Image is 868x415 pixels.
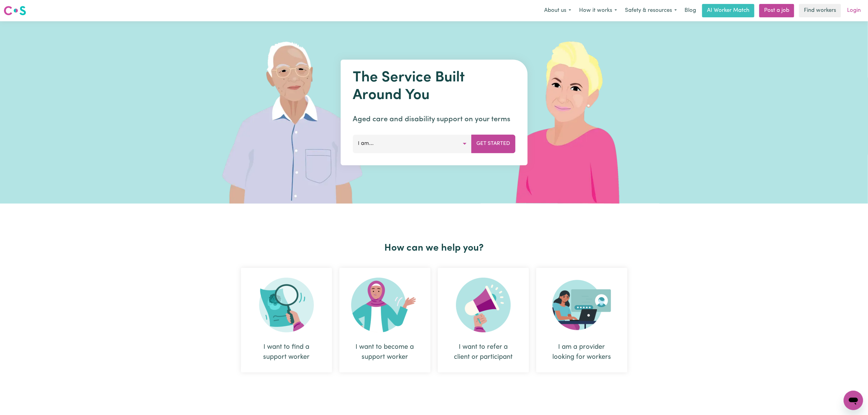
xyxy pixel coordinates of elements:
[471,135,515,153] button: Get Started
[536,268,627,372] div: I am a provider looking for workers
[843,4,864,17] a: Login
[353,135,472,153] button: I am...
[575,4,621,17] button: How it works
[621,4,681,17] button: Safety & resources
[551,342,613,362] div: I am a provider looking for workers
[259,278,314,332] img: Search
[4,5,26,16] img: Careseekers logo
[241,268,332,372] div: I want to find a support worker
[339,268,431,372] div: I want to become a support worker
[237,242,631,254] h2: How can we help you?
[452,342,514,362] div: I want to refer a client or participant
[681,4,700,17] a: Blog
[799,4,841,17] a: Find workers
[354,342,416,362] div: I want to become a support worker
[759,4,794,17] a: Post a job
[552,278,611,332] img: Provider
[702,4,754,17] a: AI Worker Match
[844,391,863,410] iframe: Button to launch messaging window, conversation in progress
[353,114,515,125] p: Aged care and disability support on your terms
[456,278,511,332] img: Refer
[353,69,515,104] h1: The Service Built Around You
[351,278,419,332] img: Become Worker
[256,342,317,362] div: I want to find a support worker
[540,4,575,17] button: About us
[4,4,26,18] a: Careseekers logo
[438,268,529,372] div: I want to refer a client or participant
